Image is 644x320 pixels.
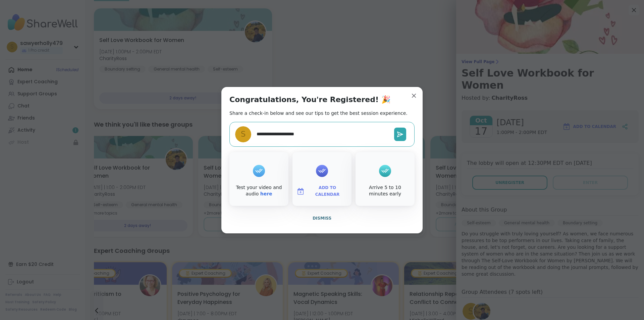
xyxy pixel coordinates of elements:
[357,184,413,197] div: Arrive 5 to 10 minutes early
[297,187,305,195] img: ShareWell Logomark
[313,216,331,221] span: Dismiss
[231,184,287,197] div: Test your video and audio
[307,185,347,198] span: Add to Calendar
[229,110,408,117] h2: Share a check-in below and see our tips to get the best session experience.
[229,95,390,104] h1: Congratulations, You're Registered! 🎉
[229,211,415,225] button: Dismiss
[294,184,350,198] button: Add to Calendar
[241,128,246,140] span: s
[260,191,272,196] a: here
